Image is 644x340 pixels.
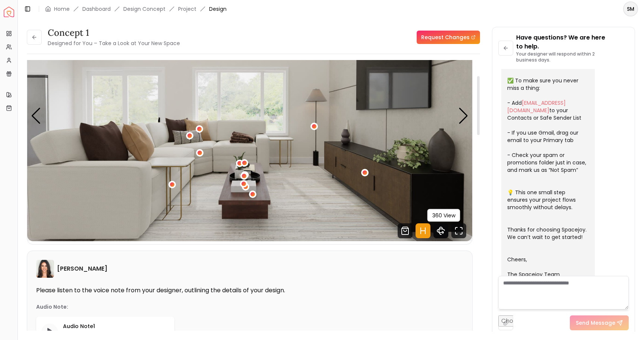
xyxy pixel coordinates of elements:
span: SM [624,2,637,16]
p: Audio Note: [36,303,68,311]
div: Next slide [458,108,468,124]
p: 360 View [432,212,455,219]
p: Have questions? We are here to help. [516,33,629,51]
div: Mute audio [160,331,168,340]
nav: breadcrumb [45,5,227,13]
p: Please listen to the voice note from your designer, outlining the details of your design. [36,287,463,294]
img: Spacejoy Logo [4,7,14,17]
svg: Hotspots Toggle [416,223,430,238]
h6: [PERSON_NAME] [57,264,107,273]
a: Spacejoy [4,7,14,17]
a: Home [54,5,70,13]
a: [EMAIL_ADDRESS][DOMAIN_NAME] [507,99,566,114]
li: Design Concept [123,5,165,13]
svg: Fullscreen [451,223,466,238]
a: Request Changes [417,31,480,44]
p: Your designer will respond within 2 business days. [516,51,629,63]
svg: 360 View [433,223,448,238]
img: Angela Amore [36,260,54,278]
span: Design [209,5,227,13]
p: Audio Note 1 [63,322,168,330]
div: Previous slide [31,108,41,124]
button: SM [623,1,638,16]
svg: Shop Products from this design [398,223,413,238]
button: Play audio note [42,324,57,339]
small: Designed for You – Take a Look at Your New Space [48,40,180,47]
h3: concept 1 [48,27,180,39]
a: Project [178,5,196,13]
a: Dashboard [82,5,111,13]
